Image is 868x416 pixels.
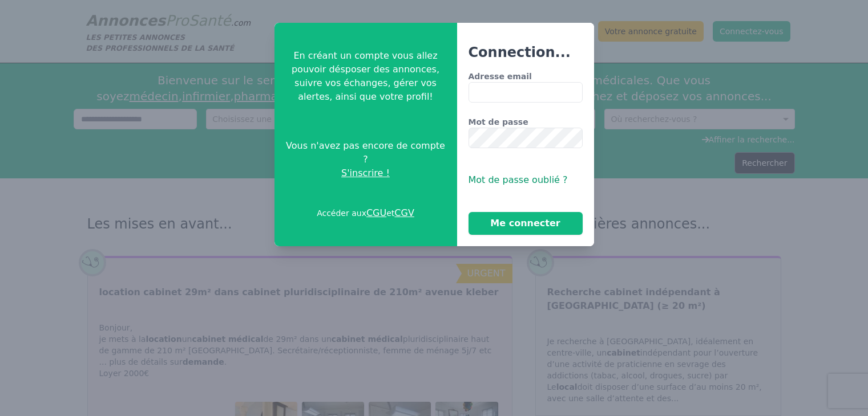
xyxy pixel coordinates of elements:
a: CGU [366,207,386,218]
label: Mot de passe [469,116,583,128]
span: S'inscrire ! [341,166,390,180]
a: CGV [394,207,414,218]
span: Mot de passe oublié ? [469,174,568,185]
button: Me connecter [469,212,583,235]
p: Accéder aux et [317,206,414,220]
span: Vous n'avez pas encore de compte ? [284,139,448,166]
p: En créant un compte vous allez pouvoir désposer des annonces, suivre vos échanges, gérer vos aler... [284,49,448,104]
h3: Connection... [469,43,583,62]
label: Adresse email [469,71,583,82]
